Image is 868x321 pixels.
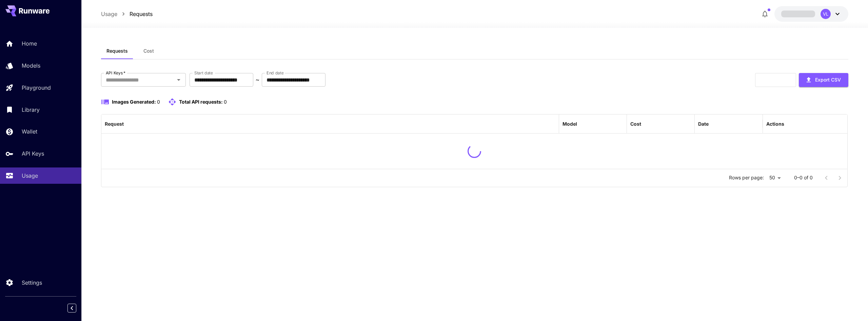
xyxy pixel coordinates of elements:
[224,99,227,105] span: 0
[774,6,848,22] button: VL
[729,174,764,181] p: Rows per page:
[143,48,154,54] span: Cost
[256,76,259,84] p: ~
[106,70,125,76] label: API Keys
[22,84,51,92] p: Playground
[267,70,283,76] label: End date
[101,10,153,18] nav: breadcrumb
[194,70,213,76] label: Start date
[22,39,37,48] p: Home
[821,9,831,19] div: VL
[22,172,38,180] p: Usage
[22,279,42,287] p: Settings
[22,149,44,158] p: API Keys
[130,10,153,18] a: Requests
[22,127,37,136] p: Wallet
[67,304,76,313] button: Collapse sidebar
[630,121,641,127] div: Cost
[179,99,223,105] span: Total API requests:
[106,48,128,54] span: Requests
[174,75,183,85] button: Open
[698,121,709,127] div: Date
[73,302,81,314] div: Collapse sidebar
[22,106,40,114] p: Library
[112,99,156,105] span: Images Generated:
[105,121,124,127] div: Request
[101,10,117,18] a: Usage
[22,61,40,70] p: Models
[563,121,577,127] div: Model
[157,99,160,105] span: 0
[799,73,848,87] button: Export CSV
[794,174,813,181] p: 0–0 of 0
[767,173,783,183] div: 50
[766,121,784,127] div: Actions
